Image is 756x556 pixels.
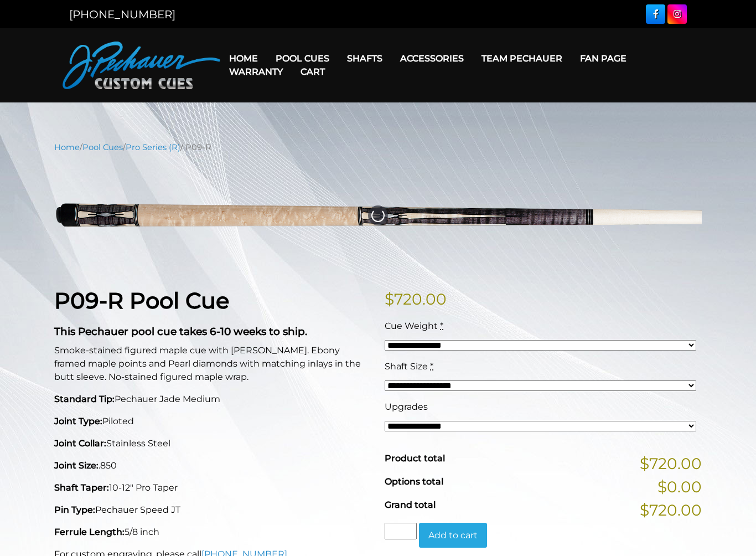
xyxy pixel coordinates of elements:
bdi: 720.00 [385,290,447,308]
span: $720.00 [640,498,702,522]
span: Upgrades [385,401,428,412]
span: $720.00 [640,452,702,475]
p: Smoke-stained figured maple cue with [PERSON_NAME]. Ebony framed maple points and Pearl diamonds ... [54,344,371,384]
strong: Ferrule Length: [54,527,125,537]
p: .850 [54,459,371,472]
strong: Joint Collar: [54,438,106,449]
p: Stainless Steel [54,437,371,450]
strong: P09-R Pool Cue [54,287,229,314]
strong: Joint Type: [54,416,102,426]
a: Pool Cues [82,142,123,152]
p: 10-12" Pro Taper [54,481,371,495]
span: $0.00 [657,475,702,498]
p: Piloted [54,415,371,428]
a: Pool Cues [267,44,338,73]
abbr: required [430,361,433,372]
button: Add to cart [419,523,487,548]
a: Warranty [220,58,292,86]
a: Accessories [391,44,473,73]
strong: This Pechauer pool cue takes 6-10 weeks to ship. [54,325,307,338]
strong: Shaft Taper: [54,482,109,493]
span: Cue Weight [385,321,438,331]
a: Team Pechauer [473,44,571,73]
img: P09-R.png [54,162,702,270]
a: Pro Series (R) [126,142,180,152]
a: Cart [292,58,334,86]
p: Pechauer Speed JT [54,503,371,517]
span: Shaft Size [385,361,428,372]
strong: Joint Size: [54,460,99,471]
nav: Breadcrumb [54,141,702,153]
abbr: required [440,321,443,331]
span: Grand total [385,500,436,510]
span: Product total [385,453,445,464]
p: Pechauer Jade Medium [54,393,371,406]
a: Home [54,142,80,152]
strong: Pin Type: [54,504,95,515]
span: Options total [385,476,443,487]
strong: Standard Tip: [54,394,115,404]
a: [PHONE_NUMBER] [69,8,175,21]
span: $ [385,290,394,308]
img: Pechauer Custom Cues [63,42,220,89]
input: Product quantity [385,523,417,539]
a: Home [220,44,267,73]
p: 5/8 inch [54,526,371,539]
a: Shafts [338,44,391,73]
a: Fan Page [571,44,635,73]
